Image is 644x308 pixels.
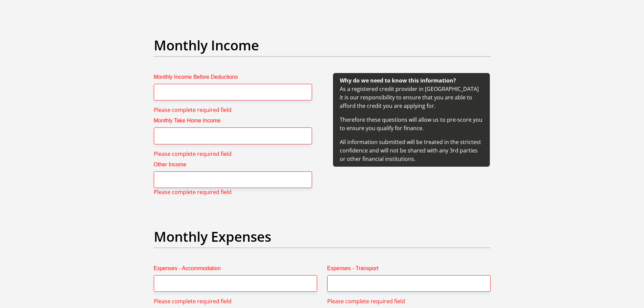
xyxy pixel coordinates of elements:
h2: Monthly Expenses [154,229,491,245]
span: Please complete required field [154,297,232,305]
span: Please complete required field [154,188,232,196]
span: Please complete required field [154,106,232,114]
span: Please complete required field [154,150,232,158]
span: Please complete required field [327,297,405,305]
input: Other Income [154,171,312,188]
span: As a registered credit provider in [GEOGRAPHIC_DATA] it is our responsibility to ensure that you ... [340,77,482,163]
label: Other Income [154,161,312,171]
label: Expenses - Accommodation [154,264,317,275]
input: Expenses - Accommodation [154,275,317,292]
input: Monthly Take Home Income [154,127,312,144]
h2: Monthly Income [154,37,491,53]
label: Monthly Take Home Income [154,117,312,127]
label: Expenses - Transport [327,264,491,275]
input: Monthly Income Before Deductions [154,84,312,100]
input: Expenses - Transport [327,275,491,292]
b: Why do we need to know this information? [340,77,456,84]
label: Monthly Income Before Deductions [154,73,312,84]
